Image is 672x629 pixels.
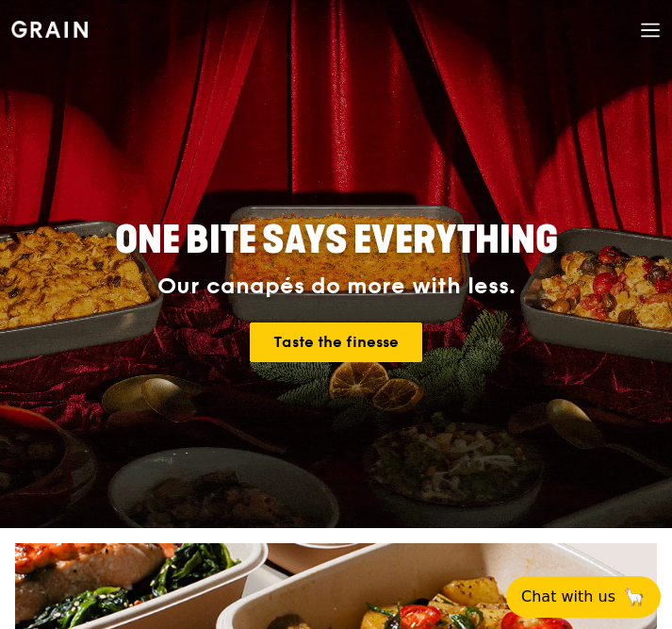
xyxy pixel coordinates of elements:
[506,576,661,618] button: Chat with us🦙
[250,323,422,362] a: Taste the finesse
[11,21,88,38] img: Grain
[115,218,558,263] span: ONE BITE SAYS EVERYTHING
[521,586,615,608] span: Chat with us
[86,273,587,300] div: Our canapés do more with less.
[623,586,646,608] span: 🦙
